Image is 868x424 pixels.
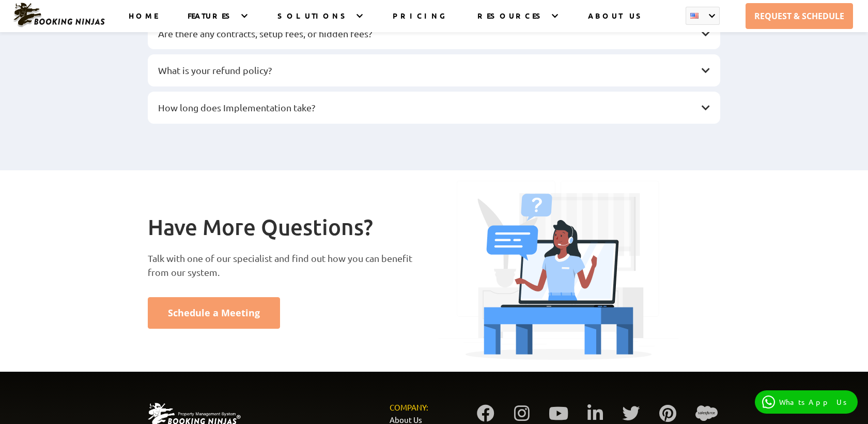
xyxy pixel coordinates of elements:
h3: What is your refund policy? [158,65,700,76]
p: Talk with one of our specialist and find out how you can benefit from our system. [148,251,430,287]
p: WhatsApp Us [779,398,850,406]
a: FEATURES [188,11,235,32]
a: PRICING [393,11,447,32]
a: ABOUT US [588,11,645,32]
a: REQUEST & SCHEDULE [746,3,853,29]
a: SOLUTIONS [277,11,350,32]
h3: Are there any contracts, setup fees, or hidden fees? [158,28,700,39]
a: RESOURCES [477,11,545,32]
a: Schedule a Meeting [148,297,280,329]
a: HOME [129,11,158,32]
div: Company: [390,403,466,412]
img: Support [438,181,679,360]
a: WhatsApp Us [755,390,858,414]
h2: Have More Questions? [148,213,430,251]
img: Booking Ninjas Logo [12,2,105,28]
h3: How long does Implementation take? [158,102,700,113]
